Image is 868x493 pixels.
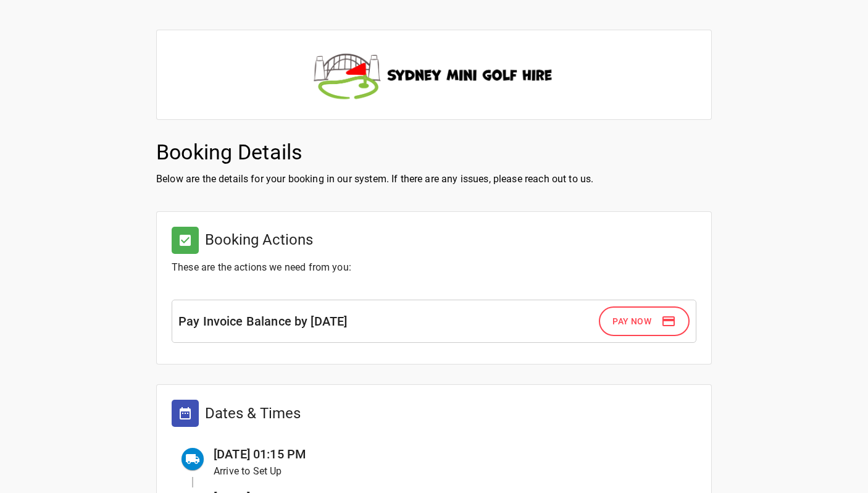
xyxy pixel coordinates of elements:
[599,306,690,337] button: Pay Now
[156,172,712,187] p: Below are the details for your booking in our system. If there are any issues, please reach out t...
[156,140,712,166] h4: Booking Details
[214,447,306,461] span: [DATE] 01:15 PM
[172,260,696,275] p: These are the actions we need from you:
[178,311,347,331] h6: Pay Invoice Balance by [DATE]
[205,230,313,250] h5: Booking Actions
[214,464,677,479] p: Arrive to Set Up
[612,314,651,329] span: Pay Now
[311,45,557,104] img: Organization Logo
[205,403,301,423] h5: Dates & Times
